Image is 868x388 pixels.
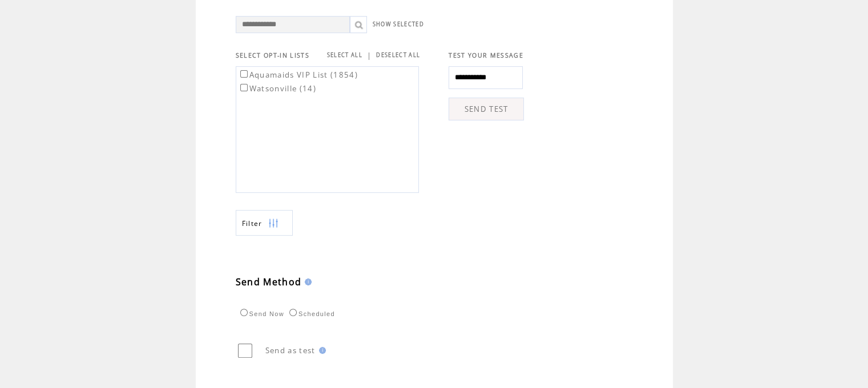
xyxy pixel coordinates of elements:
[240,309,248,316] input: Send Now
[301,278,312,285] img: help.gif
[236,51,309,59] span: SELECT OPT-IN LISTS
[237,310,284,317] label: Send Now
[367,50,372,60] span: |
[289,309,297,316] input: Scheduled
[242,219,263,228] span: Show filters
[376,51,420,59] a: DESELECT ALL
[265,345,316,355] span: Send as test
[238,70,358,80] label: Aquamaids VIP List (1854)
[316,347,326,354] img: help.gif
[449,98,524,120] a: SEND TEST
[327,51,362,59] a: SELECT ALL
[286,310,335,317] label: Scheduled
[236,276,302,288] span: Send Method
[236,210,293,236] a: Filter
[240,70,248,78] input: Aquamaids VIP List (1854)
[373,21,424,28] a: SHOW SELECTED
[240,84,248,91] input: Watsonville (14)
[449,51,523,59] span: TEST YOUR MESSAGE
[238,83,316,94] label: Watsonville (14)
[268,211,278,236] img: filters.png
